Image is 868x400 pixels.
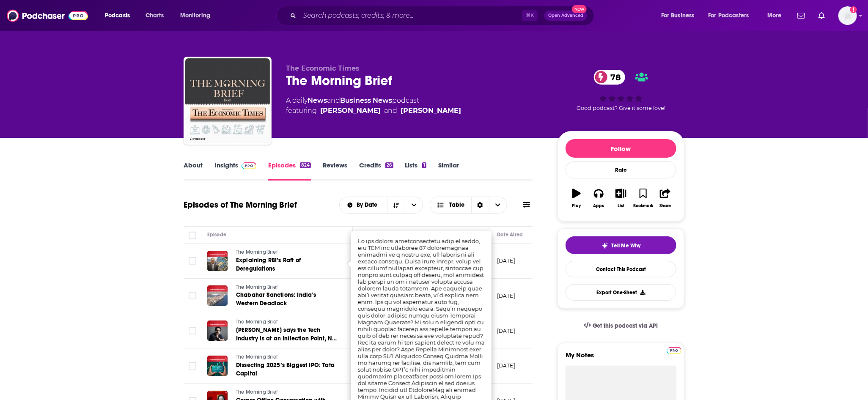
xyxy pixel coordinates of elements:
[236,361,338,378] a: Dissecting 2025’s Biggest IPO: Tata Capital
[633,203,653,208] div: Bookmark
[268,161,311,181] a: Episodes824
[236,326,338,343] a: [PERSON_NAME] says the Tech Industry is at an Inflection Point, Not Crisis Mode
[384,106,397,116] span: and
[566,139,676,158] button: Follow
[815,8,828,23] a: Show notifications dropdown
[497,230,523,240] div: Date Aired
[385,162,393,168] div: 26
[236,284,338,291] a: The Morning Brief
[850,6,857,13] svg: Add a profile image
[189,292,196,299] span: Toggle select row
[767,10,782,22] span: More
[146,10,164,22] span: Charts
[236,257,301,272] span: Explaining RBI’s Raft of Deregulations
[588,183,610,214] button: Apps
[405,161,426,181] a: Lists1
[286,96,461,116] div: A daily podcast
[566,351,676,366] label: My Notes
[544,11,587,21] button: Open AdvancedNew
[189,257,196,265] span: Toggle select row
[236,326,338,351] span: [PERSON_NAME] says the Tech Industry is at an Inflection Point, Not Crisis Mode
[236,249,278,255] span: The Morning Brief
[184,161,203,181] a: About
[357,202,380,208] span: By Date
[189,362,196,370] span: Toggle select row
[401,106,461,116] a: Anirban Chowdhury
[105,10,130,22] span: Podcasts
[572,5,587,13] span: New
[661,10,695,22] span: For Business
[667,346,681,354] a: Pro website
[794,8,808,23] a: Show notifications dropdown
[522,10,538,21] span: ⌘ K
[99,9,141,22] button: open menu
[360,230,387,240] div: Description
[632,183,654,214] button: Bookmark
[449,202,464,208] span: Table
[327,96,340,104] span: and
[438,161,459,181] a: Similar
[577,105,665,111] span: Good podcast? Give it some love!
[709,10,749,22] span: For Podcasters
[566,284,676,301] button: Export One-Sheet
[180,10,210,22] span: Monitoring
[497,362,515,369] p: [DATE]
[308,96,327,104] a: News
[340,202,387,208] button: open menu
[339,197,423,214] h2: Choose List sort
[236,256,338,273] a: Explaining RBI’s Raft of Deregulations
[320,106,381,116] a: Arijit Barman
[299,9,522,22] input: Search podcasts, credits, & more...
[242,162,256,169] img: Podchaser Pro
[323,161,347,181] a: Reviews
[236,318,338,326] a: The Morning Brief
[236,284,278,290] span: The Morning Brief
[566,261,676,277] a: Contact This Podcast
[236,319,278,325] span: The Morning Brief
[703,9,761,22] button: open menu
[286,64,360,72] span: The Economic Times
[236,291,338,308] a: Chabahar Sanctions: India’s Western Deadlock
[548,14,583,18] span: Open Advanced
[214,161,256,181] a: InsightsPodchaser Pro
[654,183,676,214] button: Share
[405,197,423,213] button: open menu
[566,161,676,178] div: Rate
[602,70,626,85] span: 78
[761,9,792,22] button: open menu
[838,6,857,25] img: User Profile
[236,362,335,377] span: Dissecting 2025’s Biggest IPO: Tata Capital
[300,162,311,168] div: 824
[577,315,665,336] a: Get this podcast via API
[558,64,684,117] div: 78Good podcast? Give it some love!
[236,353,338,361] a: The Morning Brief
[340,96,392,104] a: Business News
[236,291,316,307] span: Chabahar Sanctions: India’s Western Deadlock
[478,230,488,240] button: Column Actions
[387,197,405,213] button: Sort Direction
[612,242,641,249] span: Tell Me Why
[207,230,226,240] div: Episode
[185,58,270,143] a: The Morning Brief
[7,8,88,24] img: Podchaser - Follow, Share and Rate Podcasts
[667,347,681,354] img: Podchaser Pro
[189,327,196,334] span: Toggle select row
[602,242,608,249] img: tell me why sparkle
[618,203,624,208] div: List
[593,322,658,329] span: Get this podcast via API
[236,354,278,360] span: The Morning Brief
[471,197,489,213] div: Sort Direction
[236,389,278,395] span: The Morning Brief
[286,106,461,116] span: featuring
[174,9,221,22] button: open menu
[430,197,507,214] button: Choose View
[284,6,602,25] div: Search podcasts, credits, & more...
[593,203,604,208] div: Apps
[838,6,857,25] button: Show profile menu
[594,70,626,85] a: 78
[659,203,671,208] div: Share
[184,200,297,210] h1: Episodes of The Morning Brief
[497,257,515,264] p: [DATE]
